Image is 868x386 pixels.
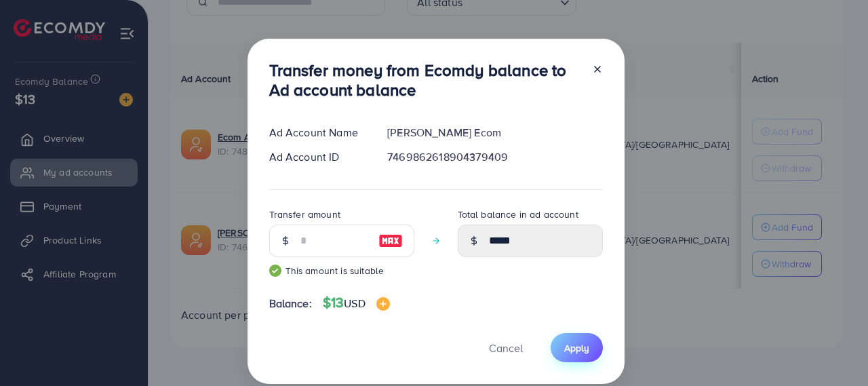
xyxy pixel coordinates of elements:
span: Balance: [269,296,312,311]
h4: $13 [323,294,390,311]
label: Total balance in ad account [458,208,578,221]
iframe: Chat [810,325,858,376]
div: Ad Account Name [258,125,377,140]
label: Transfer amount [269,208,340,221]
img: image [376,297,390,311]
small: This amount is suitable [269,264,414,277]
h3: Transfer money from Ecomdy balance to Ad account balance [269,60,581,100]
button: Cancel [472,333,540,362]
div: Ad Account ID [258,149,377,165]
img: guide [269,265,281,277]
span: Apply [564,341,589,355]
img: image [378,233,403,249]
div: 7469862618904379409 [376,149,613,165]
div: [PERSON_NAME] Ecom [376,125,613,140]
span: USD [344,296,365,311]
span: Cancel [489,341,523,355]
button: Apply [551,333,603,362]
